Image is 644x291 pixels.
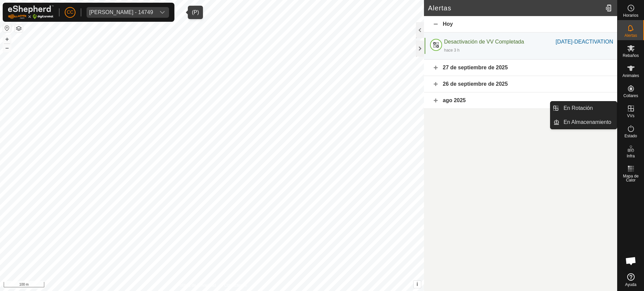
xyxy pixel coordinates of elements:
[623,54,639,58] span: Rebaños
[559,116,617,129] a: En Almacenamiento
[89,10,153,15] div: [PERSON_NAME] - 14749
[550,101,617,115] li: En Rotación
[559,101,617,115] a: En Rotación
[619,174,642,182] span: Mapa de Calor
[3,24,11,32] button: Restablecer Mapa
[623,13,638,17] span: Horarios
[417,281,418,287] span: i
[428,4,603,12] h2: Alertas
[563,104,593,112] span: En Rotación
[563,118,611,126] span: En Almacenamiento
[625,33,637,38] span: Alertas
[8,5,54,19] img: Logo Gallagher
[623,74,639,78] span: Animales
[414,281,421,288] button: i
[424,92,617,109] div: ago 2025
[424,16,617,32] div: Hoy
[550,116,617,129] li: En Almacenamiento
[627,154,635,158] span: Infra
[618,271,644,289] a: Ayuda
[627,114,634,118] span: VVs
[444,47,460,53] div: hace 3 h
[224,282,247,288] a: Contáctenos
[3,44,11,52] button: –
[621,251,641,271] div: Chat abierto
[555,38,613,46] div: [DATE]-DEACTIVATION
[424,76,617,92] div: 26 de septiembre de 2025
[625,134,637,138] span: Estado
[444,39,524,45] span: Desactivación de VV Completada
[625,283,637,287] span: Ayuda
[177,282,216,288] a: Política de Privacidad
[623,94,638,98] span: Collares
[87,7,156,18] span: Soraya Barquero Lorenzo - 14749
[156,7,169,18] div: dropdown trigger
[15,24,23,32] button: Capas del Mapa
[424,60,617,76] div: 27 de septiembre de 2025
[67,9,73,16] span: CC
[3,35,11,43] button: +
